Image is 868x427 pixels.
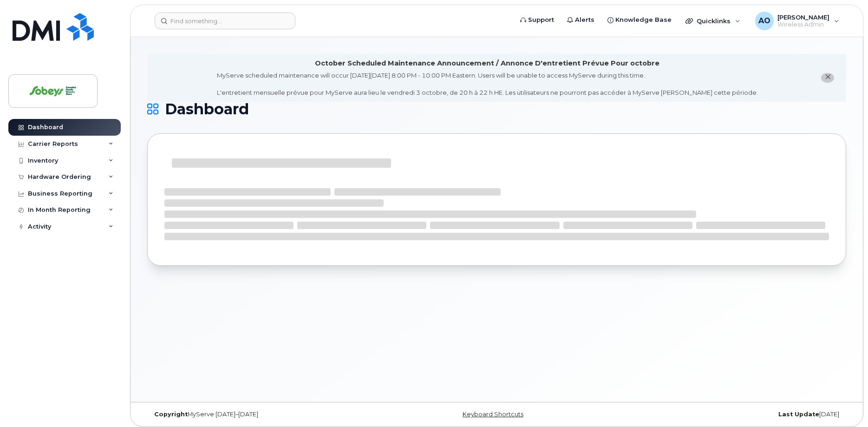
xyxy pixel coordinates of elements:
button: close notification [821,73,834,83]
div: MyServe scheduled maintenance will occur [DATE][DATE] 8:00 PM - 10:00 PM Eastern. Users will be u... [217,71,758,97]
div: MyServe [DATE]–[DATE] [147,411,380,418]
strong: Last Update [778,411,819,418]
div: October Scheduled Maintenance Announcement / Annonce D'entretient Prévue Pour octobre [315,59,659,68]
span: Dashboard [165,102,249,116]
a: Keyboard Shortcuts [463,411,523,418]
div: [DATE] [613,411,846,418]
strong: Copyright [154,411,188,418]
